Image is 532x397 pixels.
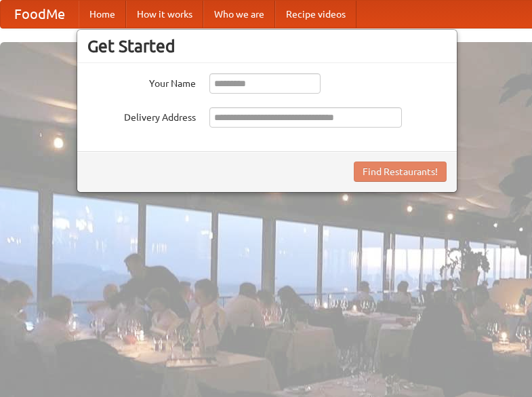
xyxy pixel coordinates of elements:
[126,1,203,28] a: How it works
[87,107,196,124] label: Delivery Address
[87,36,447,56] h3: Get Started
[79,1,126,28] a: Home
[203,1,275,28] a: Who we are
[1,1,79,28] a: FoodMe
[87,73,196,90] label: Your Name
[275,1,356,28] a: Recipe videos
[354,162,447,182] button: Find Restaurants!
